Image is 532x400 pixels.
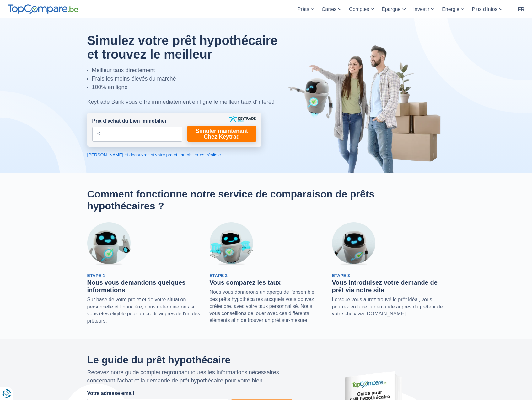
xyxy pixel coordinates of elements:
span: Etape 2 [210,273,228,278]
p: Nous vous donnerons un aperçu de l'ensemble des prêts hypothécaires auxquels vous pouvez prétendr... [210,289,323,324]
h1: Simulez votre prêt hypothécaire et trouvez le meilleur [87,34,292,61]
img: TopCompare [8,4,78,14]
span: Etape 1 [87,273,105,278]
h3: Vous introduisez votre demande de prêt via notre site [332,279,445,294]
div: Keytrade Bank vous offre immédiatement en ligne le meilleur taux d'intérêt! [87,98,292,106]
li: 100% en ligne [92,83,292,92]
li: Frais les moins élevés du marché [92,75,292,83]
h2: Comment fonctionne notre service de comparaison de prêts hypothécaires ? [87,188,445,212]
span: € [97,130,100,138]
span: Etape 3 [332,273,350,278]
img: Etape 3 [332,222,375,266]
h3: Vous comparez les taux [210,279,323,286]
h2: Le guide du prêt hypothécaire [87,355,292,366]
a: Simuler maintenant Chez Keytrad [187,126,256,142]
img: image-hero [288,45,445,173]
p: Recevez notre guide complet regroupant toutes les informations nécessaires concernant l'achat et ... [87,369,292,385]
label: Votre adresse email [87,390,134,397]
img: Etape 2 [210,222,253,266]
img: Etape 1 [87,222,131,266]
p: Lorsque vous aurez trouvé le prêt idéal, vous pourrez en faire la demande auprès du prêteur de vo... [332,296,445,317]
img: keytrade [229,116,256,122]
a: [PERSON_NAME] et découvrez si votre projet immobilier est réaliste [87,152,261,158]
label: Prix d’achat du bien immobilier [92,118,167,125]
p: Sur base de votre projet et de votre situation personnelle et financière, nous déterminerons si v... [87,296,200,324]
h3: Nous vous demandons quelques informations [87,279,200,294]
li: Meilleur taux directement [92,66,292,75]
